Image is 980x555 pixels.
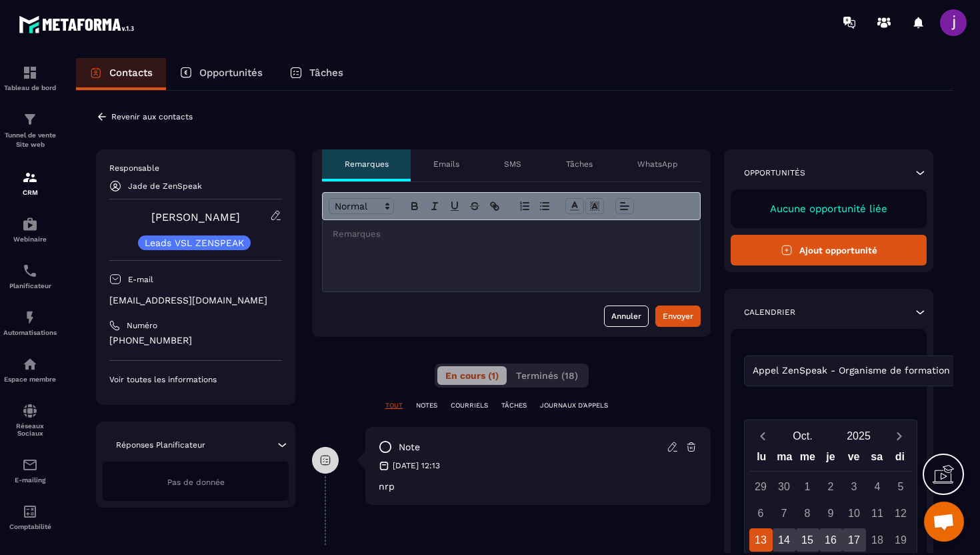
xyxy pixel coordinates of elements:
p: Emails [433,159,459,169]
div: 9 [819,502,843,525]
img: email [22,457,38,473]
div: ve [842,448,865,471]
p: Comptabilité [3,523,57,530]
a: Opportunités [166,58,276,90]
div: 11 [866,502,889,525]
img: formation [22,65,38,81]
div: 6 [749,502,773,525]
img: automations [22,356,38,372]
div: 8 [796,502,819,525]
p: CRM [3,189,57,196]
div: lu [750,448,773,471]
div: ma [773,448,797,471]
div: 13 [749,528,773,552]
a: schedulerschedulerPlanificateur [3,253,57,300]
span: En cours (1) [445,370,499,381]
button: En cours (1) [437,366,507,385]
p: Remarques [345,159,389,169]
button: Previous month [750,427,775,445]
p: Tunnel de vente Site web [3,131,57,149]
p: [EMAIL_ADDRESS][DOMAIN_NAME] [109,294,282,307]
div: 2 [819,475,843,498]
a: automationsautomationsAutomatisations [3,300,57,346]
p: nrp [379,481,697,492]
div: Ouvrir le chat [924,502,964,542]
p: Opportunités [744,167,805,178]
p: [PHONE_NUMBER] [109,334,282,347]
div: 18 [866,528,889,552]
p: Planificateur [3,282,57,290]
button: Annuler [604,306,649,327]
p: WhatsApp [637,159,678,169]
button: Ajout opportunité [731,235,927,265]
img: scheduler [22,263,38,279]
a: social-networksocial-networkRéseaux Sociaux [3,393,57,447]
p: E-mail [128,274,153,285]
p: Tâches [309,67,343,79]
input: Search for option [953,364,963,378]
p: Opportunités [199,67,263,79]
p: SMS [504,159,521,169]
div: 16 [819,528,843,552]
p: Jade de ZenSpeak [128,181,202,191]
span: Pas de donnée [167,478,225,487]
div: 3 [843,475,866,498]
div: 10 [843,502,866,525]
p: TÂCHES [501,401,527,410]
div: sa [865,448,889,471]
p: E-mailing [3,476,57,484]
a: [PERSON_NAME] [151,211,240,223]
a: accountantaccountantComptabilité [3,494,57,540]
span: Appel ZenSpeak - Organisme de formation [749,364,953,378]
img: accountant [22,504,38,520]
img: social-network [22,403,38,419]
a: automationsautomationsWebinaire [3,206,57,253]
p: Calendrier [744,307,795,318]
p: Leads VSL ZENSPEAK [145,238,244,247]
p: JOURNAUX D'APPELS [540,401,608,410]
p: [DATE] 12:13 [393,460,440,471]
img: logo [19,12,139,37]
button: Next month [887,427,911,445]
div: 7 [773,502,796,525]
p: note [399,441,420,454]
div: Envoyer [663,310,693,323]
div: 5 [889,475,913,498]
p: Responsable [109,163,282,173]
p: Aucune opportunité liée [744,203,913,215]
div: 12 [889,502,913,525]
p: TOUT [385,401,403,410]
div: 19 [889,528,913,552]
div: di [888,448,911,471]
p: Automatisations [3,329,57,336]
a: automationsautomationsEspace membre [3,346,57,393]
button: Envoyer [655,306,701,327]
img: formation [22,111,38,127]
span: Terminés (18) [516,370,578,381]
div: 30 [773,475,796,498]
div: me [796,448,819,471]
button: Open months overlay [775,424,831,448]
img: automations [22,216,38,232]
button: Terminés (18) [508,366,586,385]
div: 17 [843,528,866,552]
a: formationformationCRM [3,159,57,206]
p: Voir toutes les informations [109,374,282,385]
div: 29 [749,475,773,498]
p: COURRIELS [451,401,488,410]
img: formation [22,169,38,185]
p: Webinaire [3,235,57,243]
a: Tâches [276,58,357,90]
p: NOTES [416,401,437,410]
a: formationformationTunnel de vente Site web [3,101,57,159]
a: formationformationTableau de bord [3,55,57,101]
div: 14 [773,528,796,552]
p: Espace membre [3,376,57,383]
p: Réponses Planificateur [116,440,205,450]
div: je [819,448,843,471]
p: Numéro [127,320,157,331]
p: Réseaux Sociaux [3,422,57,437]
p: Revenir aux contacts [111,112,193,121]
p: Contacts [109,67,153,79]
a: Contacts [76,58,166,90]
